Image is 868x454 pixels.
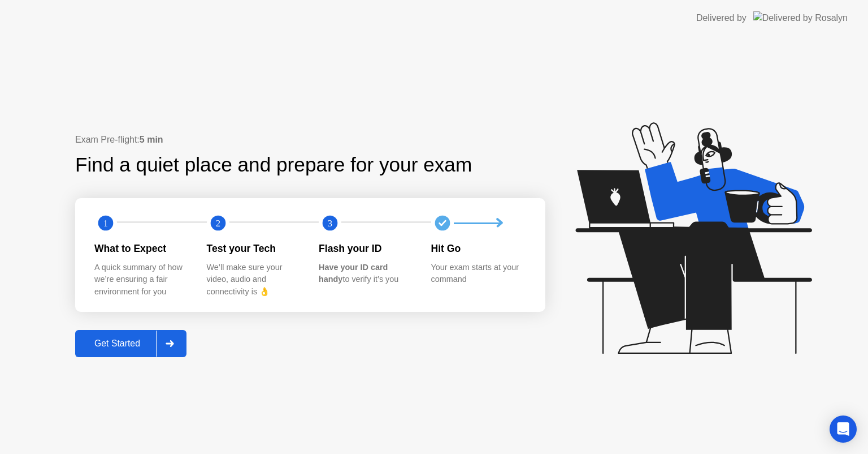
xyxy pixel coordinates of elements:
div: Hit Go [431,241,526,256]
text: 1 [103,218,108,229]
div: Test your Tech [207,241,301,256]
text: 3 [328,218,332,229]
text: 2 [215,218,220,229]
img: Delivered by Rosalyn [753,11,848,24]
b: 5 min [140,135,163,144]
div: Your exam starts at your command [431,262,526,286]
div: We’ll make sure your video, audio and connectivity is 👌 [207,262,301,298]
b: Have your ID card handy [319,263,388,284]
div: Delivered by [696,11,747,25]
div: Exam Pre-flight: [75,133,545,147]
div: Find a quiet place and prepare for your exam [75,150,474,180]
div: Flash your ID [319,241,413,256]
div: Get Started [79,339,156,349]
div: A quick summary of how we’re ensuring a fair environment for you [94,262,189,298]
div: to verify it’s you [319,262,413,286]
div: What to Expect [94,241,189,256]
div: Open Intercom Messenger [830,416,857,443]
button: Get Started [75,330,186,357]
